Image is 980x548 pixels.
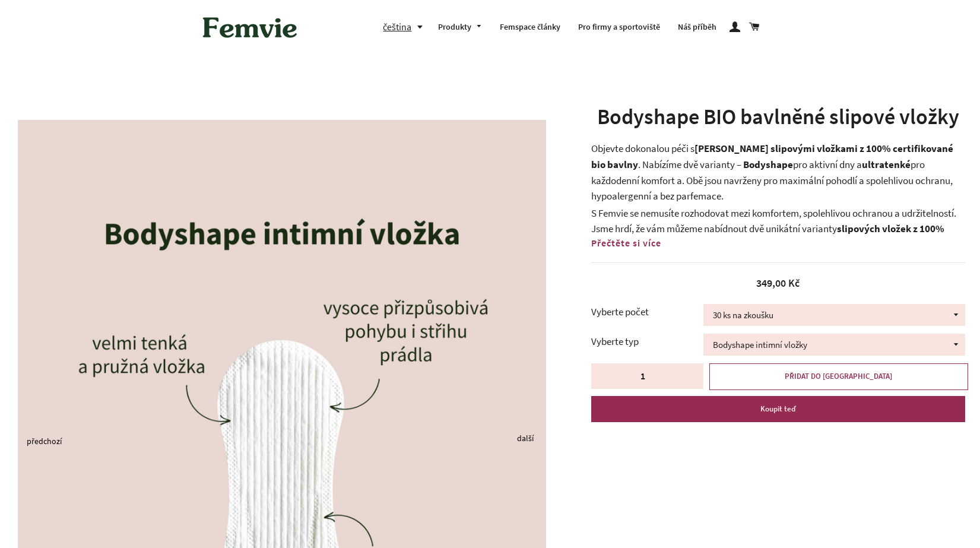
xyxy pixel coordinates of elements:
[591,207,956,251] span: S Femvie se nemusíte rozhodovat mezi komfortem, spolehlivou ochranou a udržitelností. Jsme hrdí, ...
[756,276,800,290] span: 349,00 Kč
[383,19,429,35] button: čeština
[591,396,965,422] button: Koupit teď
[491,12,569,43] a: Femspace články
[868,158,911,171] b: ltratenké
[196,9,303,46] img: Femvie
[591,102,965,132] h1: Bodyshape BIO bavlněné slipové vložky
[591,334,703,350] label: Vyberte typ
[638,158,741,171] span: . Nabízíme dvě varianty –
[569,12,669,43] a: Pro firmy a sportoviště
[669,12,725,43] a: Náš příběh
[429,12,491,43] a: Produkty
[591,304,703,320] label: Vyberte počet
[591,237,661,249] span: Přečtěte si více
[591,142,953,171] b: [PERSON_NAME] slipovými vložkami z 100% certifikované bio bavlny
[27,441,33,444] button: Previous
[709,363,968,389] button: PŘIDAT DO [GEOGRAPHIC_DATA]
[517,438,523,441] button: Next
[591,158,953,202] span: pro aktivní dny a pro každodenní komfort a. Obě jsou navrženy pro maximální pohodlí a spolehlivou...
[743,158,793,171] b: Bodyshape
[785,371,892,381] span: PŘIDAT DO [GEOGRAPHIC_DATA]
[591,142,694,155] span: Objevte dokonalou péči s
[862,158,868,171] strong: u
